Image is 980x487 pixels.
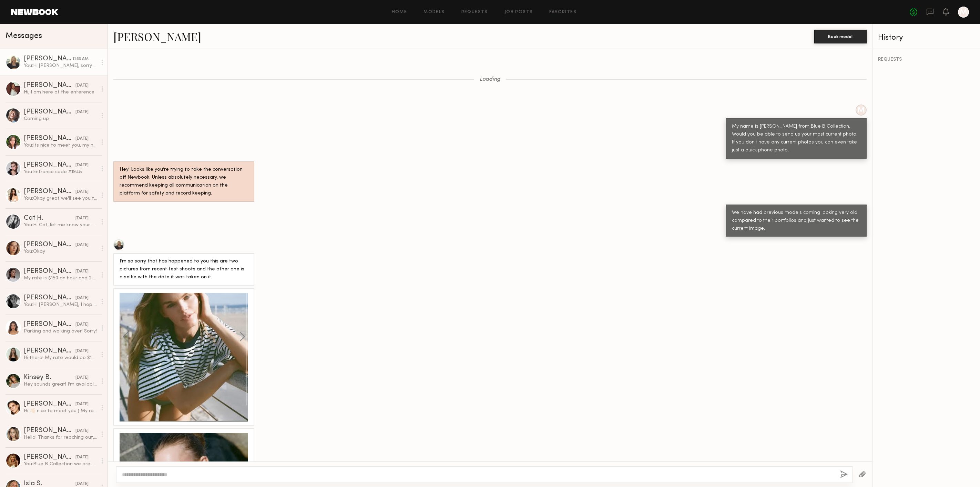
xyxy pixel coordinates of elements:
div: You: Hi [PERSON_NAME], sorry for the late reply, we received the photo thank you so much for send... [24,62,97,69]
div: History [878,34,974,42]
div: [PERSON_NAME] [24,295,75,301]
div: [PERSON_NAME] [24,427,75,434]
div: You: Its nice to meet you, my name is [PERSON_NAME] and I am the Head Designer at Blue B Collecti... [24,142,97,149]
div: You: Entrance code #1948 [24,169,97,175]
div: [PERSON_NAME] [24,188,75,195]
div: Coming up [24,116,97,122]
a: Favorites [549,10,576,14]
div: I’m so sorry that has happened to you this are two pictures from recent test shoots and the other... [120,258,248,281]
span: Loading [480,77,500,82]
div: [DATE] [75,82,89,89]
div: You: Hi Cat, let me know your availability [24,222,97,228]
div: [PERSON_NAME] [24,268,75,275]
div: Kinsey B. [24,374,75,381]
a: Models [423,10,445,14]
a: M [958,7,969,18]
div: You: Hi [PERSON_NAME], I hop you are well :) I just wanted to see if your available [DATE] (5/20)... [24,301,97,308]
div: [PERSON_NAME] [24,454,75,461]
div: [PERSON_NAME] [24,109,75,116]
div: [PERSON_NAME] [24,321,75,328]
div: 11:33 AM [72,56,89,62]
div: [PERSON_NAME] [24,401,75,408]
div: Hi 👋🏻 nice to meet you:) My rate is 150$ per hour, minimum of two hours. [24,408,97,414]
a: [PERSON_NAME] [113,29,201,44]
div: [PERSON_NAME] [24,162,75,169]
div: Hi there! My rate would be $100/hr after fees so a $200 flat rate. [24,355,97,361]
div: You: Okay [24,248,97,255]
button: Book model [814,30,867,43]
div: [DATE] [75,348,89,355]
div: [DATE] [75,136,89,142]
div: [DATE] [75,109,89,116]
div: You: Blue B Collection we are a women's wholesale company [24,461,97,467]
div: [DATE] [75,295,89,301]
div: [DATE] [75,321,89,328]
a: Book model [814,33,867,39]
div: [DATE] [75,189,89,195]
div: My name is [PERSON_NAME] from Blue B Collection. Would you be able to send us your most current p... [732,123,860,155]
div: [DATE] [75,375,89,381]
div: [DATE] [75,454,89,461]
div: [DATE] [75,268,89,275]
div: [PERSON_NAME] [24,56,72,62]
div: My rate is $150 an hour and 2 hours minimum [24,275,97,281]
div: [DATE] [75,215,89,222]
div: Hey! Looks like you’re trying to take the conversation off Newbook. Unless absolutely necessary, ... [120,166,248,198]
div: Hello! Thanks for reaching out, would love to work with you! My rate would be $150 an hour :) [24,434,97,441]
div: Cat H. [24,215,75,222]
div: [PERSON_NAME] [24,348,75,355]
div: [PERSON_NAME] [24,82,75,89]
a: Job Posts [504,10,533,14]
div: [PERSON_NAME] [24,241,75,248]
div: [PERSON_NAME] [24,135,75,142]
div: Parking and walking over! Sorry! [24,328,97,335]
a: Requests [461,10,488,14]
div: You: Okay great we'll see you then [24,195,97,202]
div: Hi, I am here at the enterence [24,89,97,96]
div: [DATE] [75,428,89,434]
div: [DATE] [75,162,89,169]
div: [DATE] [75,401,89,408]
a: Home [392,10,407,14]
span: Messages [6,32,42,40]
div: REQUESTS [878,57,974,62]
div: Hey sounds great! I’m available [DATE] & [DATE]! My current rate is $120 per hr 😊 [24,381,97,388]
div: We have had previous models coming looking very old compared to their portfolios and just wanted ... [732,209,860,233]
div: [DATE] [75,242,89,248]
